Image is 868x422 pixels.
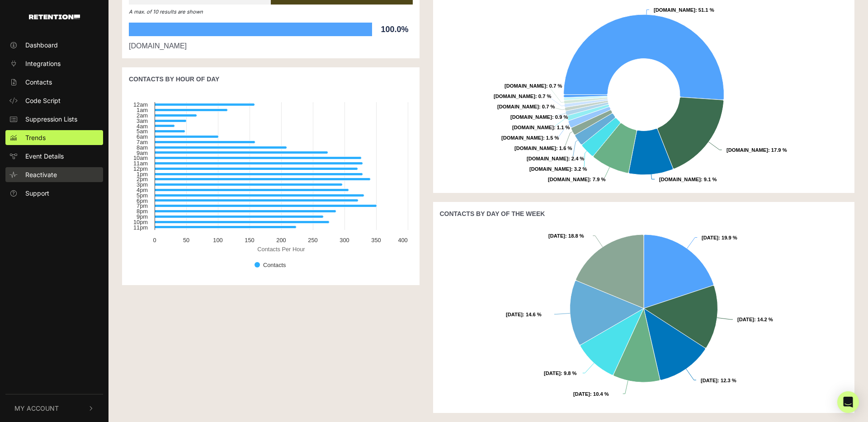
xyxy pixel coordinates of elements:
text: : 51.1 % [654,7,714,13]
text: Contacts Per Hour [257,246,305,253]
text: : 0.7 % [497,104,555,109]
text: 350 [371,237,381,244]
span: Reactivate [25,170,57,179]
em: A max. of 10 results are shown [129,9,203,15]
a: Suppression Lists [5,112,103,127]
span: Code Script [25,96,61,105]
tspan: [DOMAIN_NAME] [514,145,556,151]
tspan: [DATE] [701,378,717,383]
tspan: [DOMAIN_NAME] [548,177,590,182]
tspan: [DATE] [573,391,590,397]
tspan: [DOMAIN_NAME] [505,83,546,89]
span: Support [25,188,49,198]
text: 0 [153,237,156,244]
text: 2am [137,112,148,119]
text: 3am [137,117,148,124]
a: Dashboard [5,38,103,52]
div: [DOMAIN_NAME] [129,41,413,52]
text: 12pm [133,165,148,172]
a: Integrations [5,56,103,71]
text: 1pm [137,171,148,178]
text: : 9.8 % [544,370,577,376]
text: : 12.3 % [701,378,736,383]
img: Retention.com [29,14,80,19]
text: : 18.8 % [548,233,584,239]
text: 200 [276,237,286,244]
a: Event Details [5,149,103,164]
text: : 19.9 % [702,235,737,240]
text: : 1.6 % [514,145,572,151]
tspan: [DOMAIN_NAME] [527,156,568,161]
span: Contacts [25,77,52,87]
text: 1am [137,107,148,113]
div: Open Intercom Messenger [837,391,859,413]
span: Trends [25,133,46,142]
text: 11am [133,160,148,167]
text: 7am [137,139,148,145]
tspan: [DATE] [737,317,754,322]
text: : 14.6 % [506,312,542,317]
text: : 10.4 % [573,391,609,397]
span: Suppression Lists [25,114,77,124]
text: 300 [340,237,349,244]
span: My Account [14,403,59,413]
text: : 7.9 % [548,177,605,182]
text: 50 [183,237,189,244]
tspan: [DOMAIN_NAME] [726,147,768,153]
span: Event Details [25,151,64,161]
tspan: [DOMAIN_NAME] [512,125,554,130]
text: 10pm [133,219,148,225]
tspan: [DOMAIN_NAME] [510,114,552,120]
text: : 0.7 % [505,83,562,89]
tspan: [DATE] [702,235,718,240]
text: 250 [308,237,317,244]
a: Support [5,186,103,201]
tspan: [DATE] [544,370,561,376]
tspan: [DOMAIN_NAME] [501,135,543,141]
text: 400 [398,237,407,244]
text: 3pm [137,181,148,188]
tspan: [DOMAIN_NAME] [497,104,539,109]
strong: CONTACTS BY HOUR OF DAY [129,75,219,83]
span: 100.0% [377,23,413,36]
text: : 14.2 % [737,317,773,322]
text: : 0.9 % [510,114,568,120]
text: 11pm [133,224,148,231]
text: 9am [137,150,148,156]
text: 12am [133,101,148,108]
tspan: [DOMAIN_NAME] [529,166,571,172]
tspan: [DOMAIN_NAME] [654,7,695,13]
tspan: [DOMAIN_NAME] [494,94,535,99]
a: Reactivate [5,167,103,182]
a: Contacts [5,75,103,89]
text: : 0.7 % [494,94,551,99]
text: 6am [137,133,148,140]
text: : 3.2 % [529,166,587,172]
text: : 2.4 % [527,156,584,161]
a: Trends [5,130,103,145]
strong: CONTACTS BY DAY OF THE WEEK [440,210,545,217]
tspan: [DATE] [548,233,565,239]
text: 8am [137,144,148,151]
span: Integrations [25,59,61,68]
text: 4am [137,123,148,130]
text: 7pm [137,202,148,209]
a: Code Script [5,93,103,108]
text: : 17.9 % [726,147,787,153]
text: 5am [137,128,148,135]
text: 100 [213,237,222,244]
text: 2pm [137,176,148,183]
text: 150 [245,237,254,244]
text: : 9.1 % [659,177,717,182]
text: 6pm [137,197,148,204]
span: Dashboard [25,40,58,50]
button: My Account [5,394,103,422]
text: 10am [133,155,148,161]
text: 4pm [137,187,148,193]
text: : 1.1 % [512,125,570,130]
text: : 1.5 % [501,135,559,141]
tspan: [DATE] [506,312,523,317]
text: Contacts [263,262,286,268]
tspan: [DOMAIN_NAME] [659,177,701,182]
text: 8pm [137,208,148,215]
